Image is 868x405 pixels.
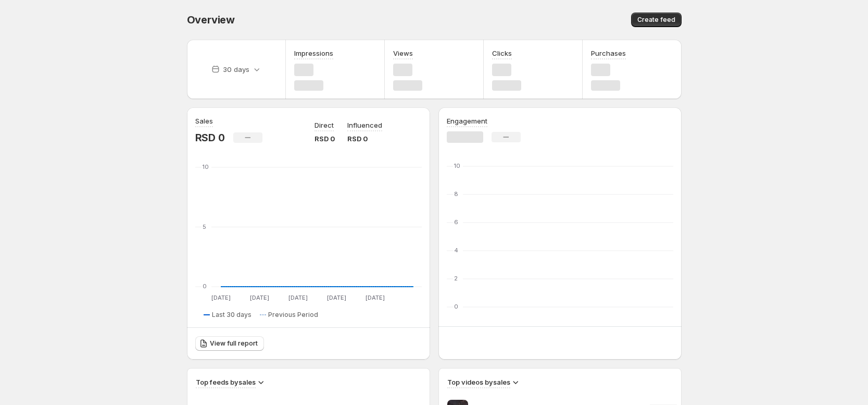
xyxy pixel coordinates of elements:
h3: Clicks [492,48,512,58]
text: 0 [203,283,207,290]
text: 10 [203,163,209,170]
text: 4 [454,247,458,254]
button: Create feed [631,13,682,27]
span: View full report [210,339,258,348]
text: 2 [454,275,458,282]
text: 10 [454,162,460,169]
text: [DATE] [211,294,230,301]
a: View full report [195,336,264,351]
span: Previous Period [268,311,318,319]
h3: Top feeds by sales [196,377,256,387]
h3: Sales [195,116,213,126]
p: RSD 0 [195,131,225,144]
p: Direct [315,120,334,130]
h3: Purchases [591,48,626,58]
p: RSD 0 [347,133,382,144]
span: Overview [187,14,235,26]
text: 0 [454,303,458,310]
text: [DATE] [365,294,384,301]
h3: Engagement [447,116,487,126]
p: RSD 0 [315,133,335,144]
p: Influenced [347,120,382,130]
text: [DATE] [288,294,307,301]
p: 30 days [223,64,249,75]
text: [DATE] [326,294,346,301]
span: Last 30 days [212,311,251,319]
h3: Top videos by sales [447,377,510,387]
span: Create feed [637,16,675,24]
h3: Views [393,48,413,58]
text: 6 [454,218,458,226]
text: 5 [203,223,206,230]
h3: Impressions [294,48,333,58]
text: 8 [454,190,458,198]
text: [DATE] [249,294,269,301]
